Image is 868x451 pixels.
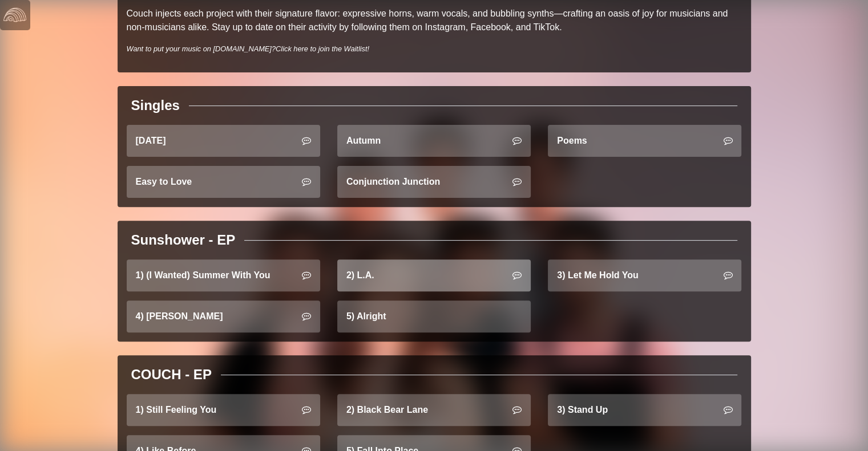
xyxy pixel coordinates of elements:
[337,125,531,157] a: Autumn
[127,44,370,53] i: Want to put your music on [DOMAIN_NAME]?
[131,230,236,250] div: Sunshower - EP
[131,364,212,385] div: COUCH - EP
[127,166,320,198] a: Easy to Love
[337,166,531,198] a: Conjunction Junction
[276,44,369,53] a: Click here to join the Waitlist!
[127,300,320,332] a: 4) [PERSON_NAME]
[337,394,531,426] a: 2) Black Bear Lane
[127,125,320,157] a: [DATE]
[337,259,531,291] a: 2) L.A.
[127,259,320,291] a: 1) (I Wanted) Summer With You
[3,3,26,26] img: logo-white-4c48a5e4bebecaebe01ca5a9d34031cfd3d4ef9ae749242e8c4bf12ef99f53e8.png
[548,259,741,291] a: 3) Let Me Hold You
[127,394,320,426] a: 1) Still Feeling You
[548,125,741,157] a: Poems
[548,394,741,426] a: 3) Stand Up
[337,300,531,332] a: 5) Alright
[131,95,180,116] div: Singles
